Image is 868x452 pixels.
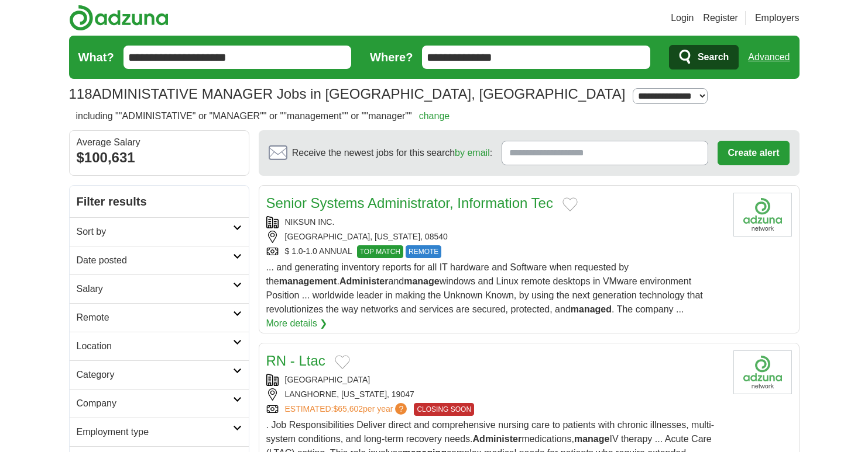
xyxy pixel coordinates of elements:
a: Employers [755,11,800,25]
a: ESTIMATED:$65,602per year? [285,403,410,416]
h2: Filter results [70,186,249,217]
div: $ 1.0-1.0 ANNUAL [266,245,724,258]
span: $65,602 [333,404,363,413]
div: Average Salary [77,138,242,147]
div: $100,631 [77,147,242,168]
strong: manage [404,276,439,286]
label: Where? [370,48,413,66]
strong: Administer [473,434,522,444]
button: Add to favorite jobs [562,197,578,211]
a: Senior Systems Administrator, Information Tec [266,195,553,211]
h2: including ""ADMINISTATIVE" or "MANAGER"" or ""management"" or ""manager"" [76,109,450,123]
strong: Administer [339,276,389,286]
a: Register [703,11,738,25]
a: change [419,111,450,121]
h2: Company [77,397,233,411]
img: Adzuna logo [69,5,169,31]
a: RN - Ltac [266,353,325,368]
img: Company logo [733,350,792,394]
span: CLOSING SOON [414,403,474,416]
label: What? [78,48,114,66]
div: NIKSUN INC. [266,216,724,228]
h2: Location [77,339,233,353]
div: LANGHORNE, [US_STATE], 19047 [266,388,724,401]
span: Search [698,46,729,69]
button: Create alert [718,141,789,165]
button: Search [669,45,739,69]
a: Location [70,332,249,360]
a: Date posted [70,246,249,274]
a: More details ❯ [266,317,328,331]
div: [GEOGRAPHIC_DATA] [266,374,724,386]
h1: ADMINISTATIVE MANAGER Jobs in [GEOGRAPHIC_DATA], [GEOGRAPHIC_DATA] [69,86,626,102]
a: Category [70,360,249,389]
div: [GEOGRAPHIC_DATA], [US_STATE], 08540 [266,231,724,243]
span: Receive the newest jobs for this search : [292,146,492,160]
button: Add to favorite jobs [335,355,350,369]
strong: management [279,276,337,286]
a: Company [70,389,249,418]
span: ? [395,403,407,415]
span: REMOTE [406,245,441,258]
strong: manage [574,434,609,444]
h2: Category [77,368,233,382]
span: 118 [69,84,92,105]
strong: managed [571,304,612,314]
a: Sort by [70,217,249,246]
span: TOP MATCH [357,245,403,258]
a: Login [671,11,694,25]
a: Salary [70,274,249,303]
a: by email [455,148,490,158]
h2: Sort by [77,225,233,239]
a: Remote [70,303,249,332]
h2: Date posted [77,253,233,267]
img: Company logo [733,193,792,237]
h2: Employment type [77,425,233,439]
h2: Remote [77,311,233,325]
span: ... and generating inventory reports for all IT hardware and Software when requested by the . and... [266,262,703,314]
h2: Salary [77,282,233,296]
a: Advanced [748,46,790,69]
a: Employment type [70,418,249,446]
